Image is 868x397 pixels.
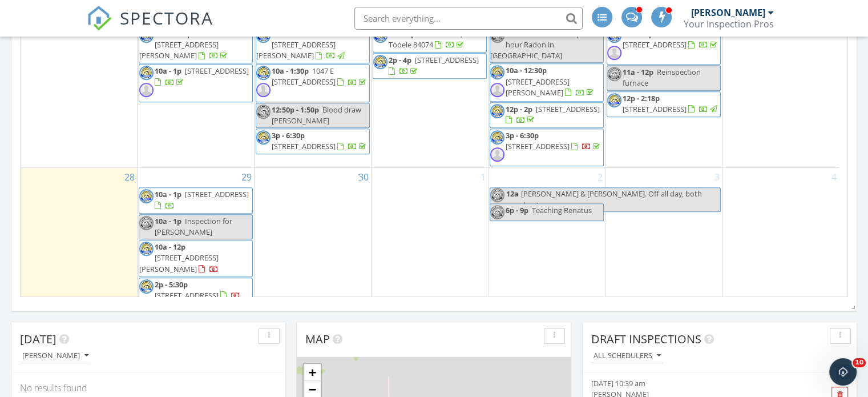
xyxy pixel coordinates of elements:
img: blue_and_gold_nachi_certified_logo.png [490,65,504,79]
span: [STREET_ADDRESS] [623,104,687,114]
span: 6p - 9p [506,205,528,215]
a: 10a - 1p 615 W 850 N, Tooele 84074 [389,29,466,50]
a: 12p - 2:18p [STREET_ADDRESS] [607,91,721,117]
span: Reinspection furnace [623,67,701,88]
div: Your Inspection Pros [684,18,774,30]
span: SPECTORA [120,6,213,30]
span: Inspection for [PERSON_NAME] [155,216,232,237]
a: 10a - 1p [STREET_ADDRESS] [139,64,253,102]
img: blue_and_gold_nachi_certified_logo.png [490,205,504,219]
a: Go to September 30, 2025 [356,168,371,186]
a: 10a - 1:30p 1047 E [STREET_ADDRESS] [256,64,370,102]
span: 12p - 2:18p [623,93,660,103]
span: [STREET_ADDRESS] [185,66,249,76]
span: [STREET_ADDRESS][PERSON_NAME] [256,39,336,61]
span: [STREET_ADDRESS] [415,55,479,65]
img: blue_and_gold_nachi_certified_logo.png [490,104,504,118]
span: Map [305,331,330,347]
img: blue_and_gold_nachi_certified_logo.png [139,216,154,230]
img: blue_and_gold_nachi_certified_logo.png [256,130,271,145]
a: 9a - 12:30p [STREET_ADDRESS][PERSON_NAME] [139,27,253,64]
span: [STREET_ADDRESS] [506,141,570,151]
span: 2p - 4p [389,55,411,65]
td: Go to September 30, 2025 [255,168,372,331]
img: blue_and_gold_nachi_certified_logo.png [373,55,387,69]
span: [STREET_ADDRESS][PERSON_NAME] [139,252,219,274]
img: blue_and_gold_nachi_certified_logo.png [139,66,154,80]
img: default-user-f0147aede5fd5fa78ca7ade42f37bd4542148d508eef1c3d3ea960f66861d68b.jpg [256,83,271,97]
a: 9a - 11:18a [STREET_ADDRESS][PERSON_NAME] [256,29,346,61]
a: 2p - 4p [STREET_ADDRESS] [389,55,479,76]
a: Go to October 2, 2025 [595,168,605,186]
span: [STREET_ADDRESS] [623,39,687,50]
img: default-user-f0147aede5fd5fa78ca7ade42f37bd4542148d508eef1c3d3ea960f66861d68b.jpg [490,83,504,97]
img: default-user-f0147aede5fd5fa78ca7ade42f37bd4542148d508eef1c3d3ea960f66861d68b.jpg [139,83,154,97]
img: blue_and_gold_nachi_certified_logo.png [139,279,154,294]
a: 10a - 12p [STREET_ADDRESS][PERSON_NAME] [139,242,219,274]
div: [PERSON_NAME] [22,352,88,360]
img: blue_and_gold_nachi_certified_logo.png [490,188,504,202]
img: blue_and_gold_nachi_certified_logo.png [139,189,154,203]
div: [PERSON_NAME] [691,7,765,18]
span: 9:30a - 10:30a [506,29,553,39]
td: Go to September 27, 2025 [722,7,839,168]
a: 3p - 6:30p [STREET_ADDRESS] [490,129,604,166]
td: Go to October 2, 2025 [488,168,605,331]
span: Teaching Renatus [532,205,592,215]
img: default-user-f0147aede5fd5fa78ca7ade42f37bd4542148d508eef1c3d3ea960f66861d68b.jpg [607,46,621,60]
td: Go to September 21, 2025 [21,7,138,168]
span: 10a - 1p [155,216,181,226]
span: 2p - 5:30p [155,279,188,290]
td: Go to October 4, 2025 [722,168,839,331]
a: Go to October 1, 2025 [478,168,488,186]
span: 10a - 1:30p [272,66,309,76]
td: Go to September 26, 2025 [605,7,722,168]
td: Go to September 28, 2025 [21,168,138,331]
div: [DATE] 10:39 am [591,378,805,389]
a: 2p - 5:30p [STREET_ADDRESS] [139,278,253,303]
iframe: Intercom live chat [829,358,857,386]
td: Go to September 24, 2025 [372,7,488,168]
img: blue_and_gold_nachi_certified_logo.png [139,242,154,256]
a: 10a - 1p [STREET_ADDRESS] [139,187,253,213]
a: 3p - 6:30p [STREET_ADDRESS] [256,129,370,154]
a: 10a - 12p [STREET_ADDRESS] [607,27,721,65]
span: [STREET_ADDRESS] [272,141,336,151]
a: 10a - 1p 615 W 850 N, Tooele 84074 [373,27,487,53]
a: 10a - 12:30p [STREET_ADDRESS][PERSON_NAME] [490,63,604,101]
a: 2p - 4p [STREET_ADDRESS] [373,53,487,79]
span: 11a - 12p [623,67,653,77]
a: Go to September 28, 2025 [122,168,137,186]
a: Go to October 4, 2025 [829,168,839,186]
a: Go to September 29, 2025 [239,168,254,186]
span: [STREET_ADDRESS] [155,290,219,300]
a: 10a - 12:30p [STREET_ADDRESS][PERSON_NAME] [506,65,596,97]
span: 10a - 12p [623,29,653,39]
a: 10a - 1p [STREET_ADDRESS] [155,66,249,87]
img: default-user-f0147aede5fd5fa78ca7ade42f37bd4542148d508eef1c3d3ea960f66861d68b.jpg [490,147,504,162]
span: 10a - 1p [155,66,181,76]
button: All schedulers [591,348,663,364]
a: SPECTORA [87,15,213,39]
span: 12a [506,188,519,211]
span: 9a - 11:18a [272,29,309,39]
span: [STREET_ADDRESS][PERSON_NAME] [506,77,570,98]
span: Draft Inspections [591,331,701,347]
a: 9a - 12:30p [STREET_ADDRESS][PERSON_NAME] [139,29,229,61]
span: 10 [853,358,866,367]
td: Go to September 25, 2025 [488,7,605,168]
span: 10a - 1p [155,189,181,199]
a: Go to October 3, 2025 [712,168,722,186]
button: [PERSON_NAME] [20,348,91,364]
span: 12:50p - 1:50p [272,105,319,115]
span: 12p - 2p [506,104,532,114]
a: 3p - 6:30p [STREET_ADDRESS] [506,130,602,151]
img: blue_and_gold_nachi_certified_logo.png [490,130,504,145]
span: 3p - 6:30p [272,130,305,141]
a: 3p - 6:30p [STREET_ADDRESS] [272,130,368,151]
span: 3p - 6:30p [506,130,539,141]
td: Go to October 1, 2025 [372,168,488,331]
span: [PERSON_NAME] & [PERSON_NAME]. Off all day, both days) [521,189,702,210]
span: 10a - 12:30p [506,65,547,75]
img: blue_and_gold_nachi_certified_logo.png [256,66,271,80]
